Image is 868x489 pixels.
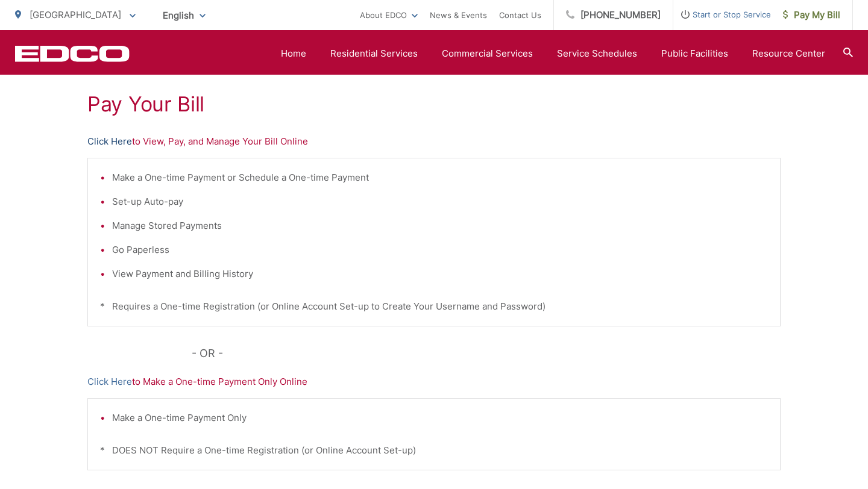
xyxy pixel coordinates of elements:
[360,8,418,22] a: About EDCO
[87,92,781,116] h1: Pay Your Bill
[281,46,306,61] a: Home
[442,46,533,61] a: Commercial Services
[112,219,768,233] li: Manage Stored Payments
[87,375,781,389] p: to Make a One-time Payment Only Online
[100,443,768,458] p: * DOES NOT Require a One-time Registration (or Online Account Set-up)
[154,5,215,26] span: English
[87,134,781,149] p: to View, Pay, and Manage Your Bill Online
[112,195,768,209] li: Set-up Auto-pay
[112,411,768,425] li: Make a One-time Payment Only
[87,375,132,389] a: Click Here
[112,267,768,281] li: View Payment and Billing History
[430,8,487,22] a: News & Events
[192,344,781,363] p: - OR -
[499,8,541,22] a: Contact Us
[557,46,637,61] a: Service Schedules
[15,45,130,62] a: EDCD logo. Return to the homepage.
[783,8,840,22] span: Pay My Bill
[30,9,121,20] span: [GEOGRAPHIC_DATA]
[112,170,768,185] li: Make a One-time Payment or Schedule a One-time Payment
[752,46,825,61] a: Resource Center
[87,134,132,149] a: Click Here
[112,243,768,257] li: Go Paperless
[330,46,418,61] a: Residential Services
[661,46,728,61] a: Public Facilities
[100,299,768,314] p: * Requires a One-time Registration (or Online Account Set-up to Create Your Username and Password)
